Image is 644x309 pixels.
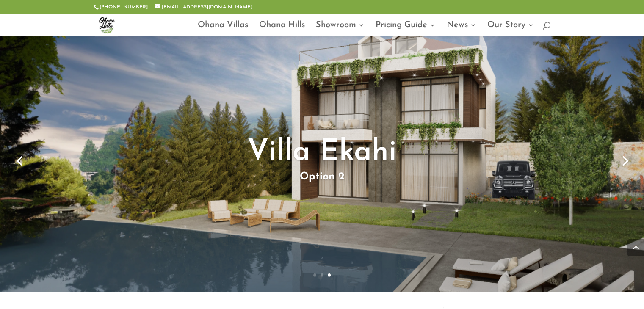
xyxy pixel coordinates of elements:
[447,22,476,36] a: News
[100,5,148,10] a: [PHONE_NUMBER]
[84,172,560,182] p: Option 2
[198,22,248,36] a: Ohana Villas
[316,22,365,36] a: Showroom
[328,273,331,276] a: 3
[487,22,534,36] a: Our Story
[376,22,436,36] a: Pricing Guide
[155,5,252,10] a: [EMAIL_ADDRESS][DOMAIN_NAME]
[84,138,560,172] h1: Villa Ekahi
[259,22,305,36] a: Ohana Hills
[95,14,118,36] img: ohana-hills
[313,273,316,276] a: 1
[321,273,323,276] a: 2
